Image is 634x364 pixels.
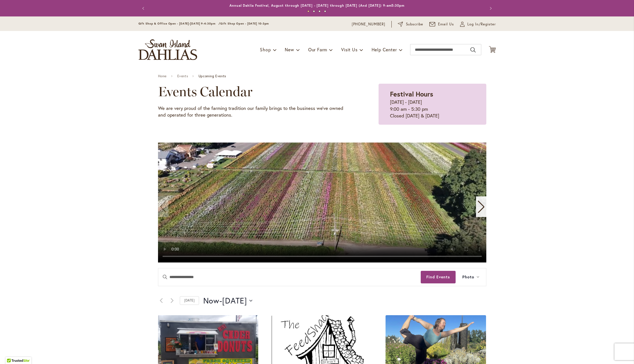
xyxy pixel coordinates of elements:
span: Upcoming Events [198,74,226,78]
button: Click to toggle datepicker [203,295,253,306]
span: Shop [260,47,271,52]
input: Enter Keyword. Search for events by Keyword. [158,268,421,286]
button: 2 of 4 [313,10,315,12]
a: [PHONE_NUMBER] [352,21,386,27]
button: 4 of 4 [324,10,326,12]
button: Find Events [421,271,456,283]
button: 1 of 4 [307,10,309,12]
swiper-slide: 1 / 11 [158,143,486,262]
span: Visit Us [341,47,357,52]
p: We are very proud of the farming tradition our family brings to the business we've owned and oper... [158,105,351,119]
a: Subscribe [398,21,423,27]
span: Log In/Register [467,21,496,27]
span: Email Us [438,21,454,27]
span: [DATE] [222,295,247,306]
a: Previous Events [158,297,165,304]
a: Next Events [169,297,176,304]
span: Gift Shop Open - [DATE] 10-3pm [220,22,269,25]
iframe: Launch Accessibility Center [4,344,20,360]
span: Gift Shop & Office Open - [DATE]-[DATE] 9-4:30pm / [138,22,221,25]
a: Email Us [429,21,454,27]
button: Previous [138,3,150,14]
span: - [219,295,222,306]
a: store logo [138,39,197,60]
span: Now [203,295,220,306]
button: 3 of 4 [319,10,320,12]
a: Home [158,74,167,78]
span: Subscribe [406,21,424,27]
span: New [285,47,294,52]
p: [DATE] - [DATE] 9:00 am - 5:30 pm Closed [DATE] & [DATE] [390,99,475,119]
a: Click to select today's date [180,296,199,305]
strong: Festival Hours [390,90,433,98]
span: Our Farm [308,47,327,52]
span: Help Center [372,47,397,52]
a: Annual Dahlia Festival, August through [DATE] - [DATE] through [DATE] (And [DATE]) 9-am5:30pm [229,3,405,8]
span: Photo [462,274,474,280]
h2: Events Calendar [158,84,351,99]
button: Photo [456,268,486,286]
a: Events [177,74,188,78]
button: Next [485,3,496,14]
a: Log In/Register [460,21,496,27]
